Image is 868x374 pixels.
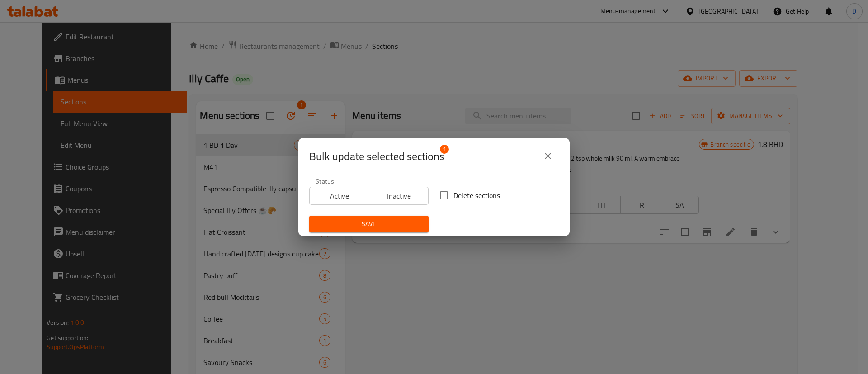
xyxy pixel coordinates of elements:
span: Active [313,189,366,203]
span: Inactive [373,189,425,203]
span: Delete sections [453,190,500,201]
button: Active [309,187,369,205]
button: Save [309,216,429,232]
span: 1 [440,145,449,154]
button: close [537,145,559,167]
button: Inactive [369,187,429,205]
span: Selected section count [309,149,444,164]
span: Save [316,218,421,230]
